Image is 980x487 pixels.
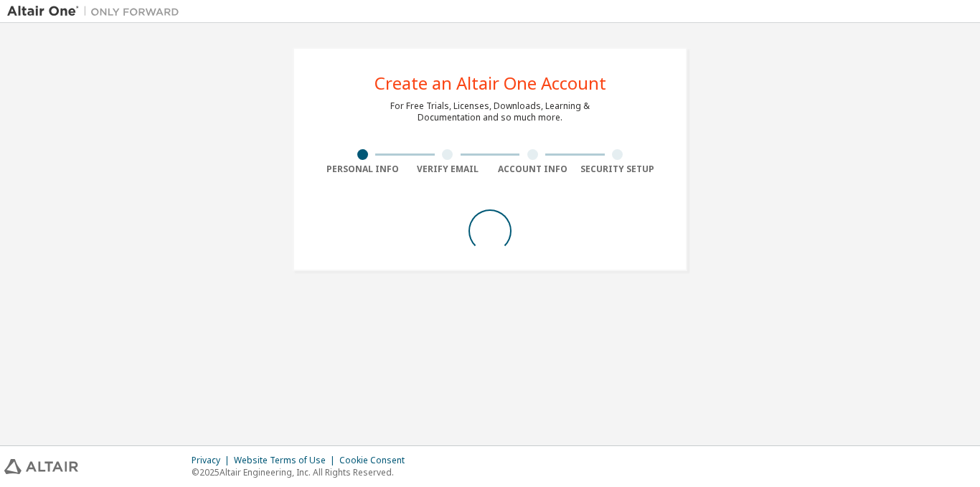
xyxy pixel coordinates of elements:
[234,455,339,466] div: Website Terms of Use
[405,164,491,175] div: Verify Email
[339,455,413,466] div: Cookie Consent
[490,164,575,175] div: Account Info
[575,164,661,175] div: Security Setup
[390,100,590,123] div: For Free Trials, Licenses, Downloads, Learning & Documentation and so much more.
[7,4,187,19] img: Altair One
[374,75,606,92] div: Create an Altair One Account
[192,455,234,466] div: Privacy
[192,466,413,478] p: © 2025 Altair Engineering, Inc. All Rights Reserved.
[320,164,405,175] div: Personal Info
[4,459,78,474] img: altair_logo.svg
